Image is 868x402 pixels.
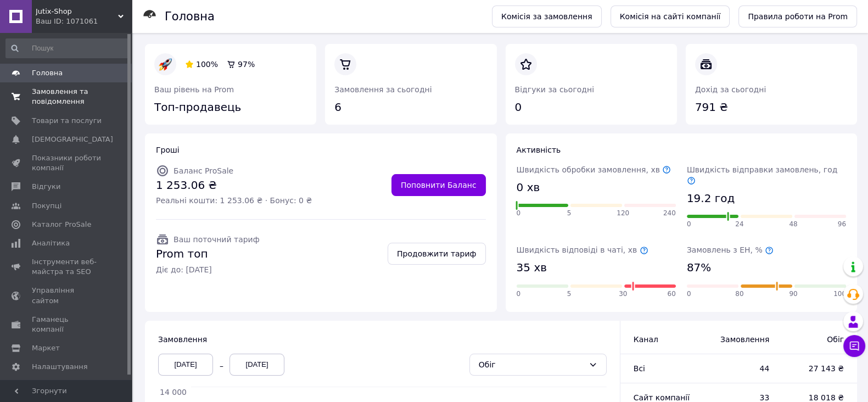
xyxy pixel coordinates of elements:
[663,209,676,218] span: 240
[735,220,743,229] span: 24
[238,60,255,69] span: 97%
[517,245,648,254] span: Швидкість відповіді в чаті, хв
[838,220,846,229] span: 96
[32,87,102,107] span: Замовлення та повідомлення
[173,166,233,175] span: Баланс ProSale
[687,260,711,276] span: 87%
[156,195,312,206] span: Реальні кошти: 1 253.06 ₴ · Бонус: 0 ₴
[388,243,486,265] a: Продовжити тариф
[789,220,797,229] span: 48
[36,7,118,16] span: Jutix-Shop
[5,38,130,58] input: Пошук
[158,354,213,376] div: [DATE]
[789,289,797,299] span: 90
[617,209,629,218] span: 120
[156,246,260,262] span: Prom топ
[517,180,540,196] span: 0 хв
[738,5,857,27] a: Правила роботи на Prom
[791,363,844,374] span: 27 143 ₴
[160,388,187,397] tspan: 14 000
[567,289,572,299] span: 5
[156,146,180,154] span: Гроші
[634,393,690,402] span: Сайт компанії
[687,245,774,254] span: Замовлень з ЕН, %
[32,315,102,334] span: Гаманець компанії
[32,238,70,248] span: Аналітика
[517,260,547,276] span: 35 хв
[517,165,671,174] span: Швидкість обробки замовлення, хв
[32,286,102,305] span: Управління сайтом
[619,289,627,299] span: 30
[517,146,561,154] span: Активність
[567,209,572,218] span: 5
[158,335,207,344] span: Замовлення
[229,354,284,376] div: [DATE]
[634,335,658,344] span: Канал
[32,153,102,173] span: Показники роботи компанії
[687,220,691,229] span: 0
[712,363,769,374] span: 44
[32,257,102,277] span: Інструменти веб-майстра та SEO
[687,289,691,299] span: 0
[36,16,132,26] div: Ваш ID: 1071061
[165,10,215,23] h1: Головна
[196,60,218,69] span: 100%
[32,343,60,353] span: Маркет
[156,177,312,193] span: 1 253.06 ₴
[32,220,91,230] span: Каталог ProSale
[32,116,102,126] span: Товари та послуги
[833,289,846,299] span: 100
[156,264,260,275] span: Діє до: [DATE]
[32,68,63,78] span: Головна
[843,335,865,357] button: Чат з покупцем
[687,191,735,206] span: 19.2 год
[687,165,837,185] span: Швидкість відправки замовлень, год
[32,362,88,372] span: Налаштування
[634,364,645,373] span: Всi
[479,359,584,371] div: Обіг
[735,289,743,299] span: 80
[32,182,60,192] span: Відгуки
[517,209,521,218] span: 0
[391,174,486,196] a: Поповнити Баланс
[712,334,769,345] span: Замовлення
[791,334,844,345] span: Обіг
[517,289,521,299] span: 0
[667,289,675,299] span: 60
[32,201,61,211] span: Покупці
[492,5,602,27] a: Комісія за замовлення
[611,5,730,27] a: Комісія на сайті компанії
[32,135,113,144] span: [DEMOGRAPHIC_DATA]
[173,235,260,244] span: Ваш поточний тариф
